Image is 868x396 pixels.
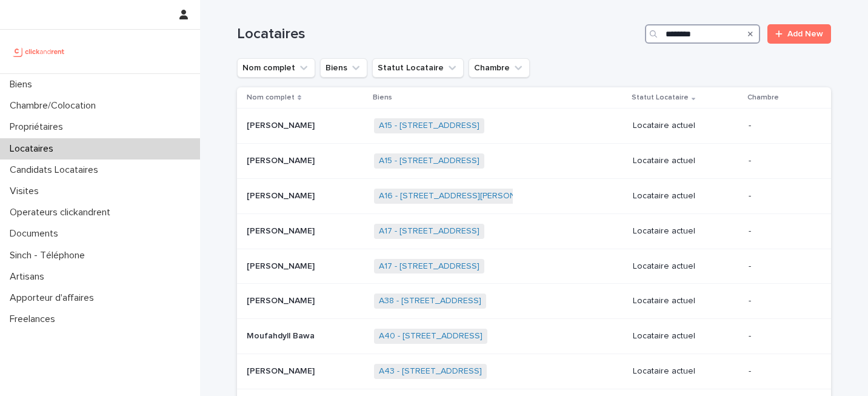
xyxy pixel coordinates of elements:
p: Chambre/Colocation [5,100,105,112]
p: - [749,261,812,272]
p: [PERSON_NAME] [247,294,317,306]
p: - [749,331,812,341]
p: Locataire actuel [633,366,739,377]
p: Chambre [747,91,779,104]
a: A38 - [STREET_ADDRESS] [379,296,481,306]
p: - [749,296,812,306]
p: [PERSON_NAME] [247,224,317,237]
p: Biens [5,79,42,90]
tr: [PERSON_NAME][PERSON_NAME] A17 - [STREET_ADDRESS] Locataire actuel- [237,249,831,284]
p: - [749,226,812,237]
p: Apporteur d'affaires [5,292,104,304]
p: Statut Locataire [632,91,689,104]
a: A40 - [STREET_ADDRESS] [379,331,482,341]
a: A15 - [STREET_ADDRESS] [379,121,479,131]
p: [PERSON_NAME] [247,364,317,377]
tr: Moufahdyll BawaMoufahdyll Bawa A40 - [STREET_ADDRESS] Locataire actuel- [237,319,831,354]
p: Propriétaires [5,121,73,133]
p: Documents [5,228,68,240]
tr: [PERSON_NAME][PERSON_NAME] A43 - [STREET_ADDRESS] Locataire actuel- [237,354,831,389]
p: [PERSON_NAME] [247,259,317,272]
p: - [749,121,812,131]
input: Search [645,24,760,44]
p: [PERSON_NAME] [247,189,317,201]
p: Locataire actuel [633,121,739,131]
p: Locataire actuel [633,191,739,201]
p: Nom complet [247,91,295,104]
button: Nom complet [237,58,315,78]
p: Sinch - Téléphone [5,250,95,261]
p: [PERSON_NAME] [247,118,317,131]
p: - [749,156,812,166]
p: Biens [373,91,392,104]
p: Visites [5,186,48,197]
a: A15 - [STREET_ADDRESS] [379,156,479,166]
p: Locataire actuel [633,296,739,306]
p: Moufahdyll Bawa [247,329,317,341]
p: [PERSON_NAME] [247,153,317,166]
tr: [PERSON_NAME][PERSON_NAME] A15 - [STREET_ADDRESS] Locataire actuel- [237,144,831,179]
p: Freelances [5,314,65,325]
a: A43 - [STREET_ADDRESS] [379,366,482,377]
p: Locataire actuel [633,226,739,237]
p: Locataire actuel [633,156,739,166]
tr: [PERSON_NAME][PERSON_NAME] A15 - [STREET_ADDRESS] Locataire actuel- [237,109,831,144]
a: A16 - [STREET_ADDRESS][PERSON_NAME] [379,191,546,201]
p: - [749,191,812,201]
button: Statut Locataire [372,58,464,78]
button: Biens [320,58,367,78]
p: Locataires [5,143,63,155]
img: UCB0brd3T0yccxBKYDjQ [10,39,68,64]
span: Add New [787,30,823,38]
p: Candidats Locataires [5,164,108,176]
tr: [PERSON_NAME][PERSON_NAME] A16 - [STREET_ADDRESS][PERSON_NAME] Locataire actuel- [237,178,831,213]
a: A17 - [STREET_ADDRESS] [379,261,479,272]
h1: Locataires [237,25,640,43]
button: Chambre [469,58,530,78]
tr: [PERSON_NAME][PERSON_NAME] A17 - [STREET_ADDRESS] Locataire actuel- [237,213,831,249]
a: Add New [767,24,831,44]
p: Locataire actuel [633,331,739,341]
p: - [749,366,812,377]
a: A17 - [STREET_ADDRESS] [379,226,479,237]
tr: [PERSON_NAME][PERSON_NAME] A38 - [STREET_ADDRESS] Locataire actuel- [237,284,831,319]
p: Artisans [5,271,54,283]
p: Operateurs clickandrent [5,207,120,218]
p: Locataire actuel [633,261,739,272]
